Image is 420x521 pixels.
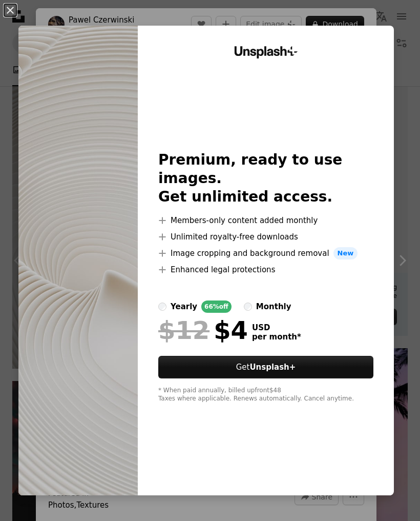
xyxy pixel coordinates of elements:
span: New [333,247,358,259]
span: USD [252,323,301,332]
input: monthly [244,303,252,311]
input: yearly66%off [158,303,166,311]
strong: Unsplash+ [249,363,296,372]
button: GetUnsplash+ [158,356,373,378]
li: Unlimited royalty-free downloads [158,231,373,243]
div: yearly [171,300,197,313]
li: Image cropping and background removal [158,247,373,259]
div: * When paid annually, billed upfront $48 Taxes where applicable. Renews automatically. Cancel any... [158,387,373,403]
li: Members-only content added monthly [158,214,373,227]
span: per month * [252,332,301,342]
div: 66% off [201,300,232,313]
h2: Premium, ready to use images. Get unlimited access. [158,151,373,206]
span: $12 [158,317,209,344]
div: $4 [158,317,248,344]
div: monthly [256,300,291,313]
li: Enhanced legal protections [158,264,373,276]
